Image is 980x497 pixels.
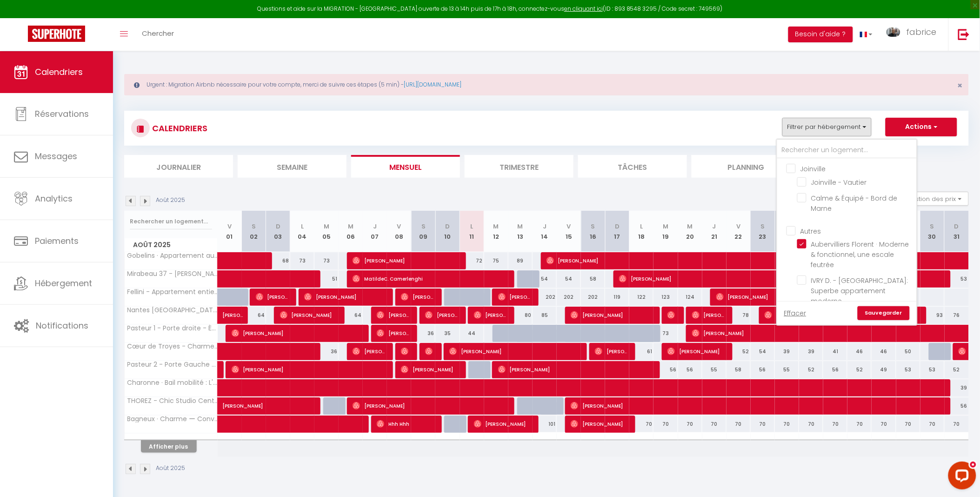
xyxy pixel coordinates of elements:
[653,361,678,378] div: 56
[629,416,653,433] div: 70
[28,26,85,42] img: Super Booking
[474,306,506,324] span: [PERSON_NAME]
[595,343,627,360] span: [PERSON_NAME]
[629,289,653,306] div: 122
[290,252,314,269] div: 73
[324,222,329,231] abbr: M
[508,307,533,324] div: 80
[775,361,799,378] div: 55
[518,222,523,231] abbr: M
[775,416,799,433] div: 70
[397,222,401,231] abbr: V
[126,416,219,423] span: Bagneux · Charme ー Convivialité ー Douceur
[663,222,669,231] abbr: M
[847,361,872,378] div: 52
[141,440,197,453] button: Afficher plus
[543,222,547,231] abbr: J
[954,222,959,231] abbr: D
[314,252,339,269] div: 73
[222,392,308,410] span: [PERSON_NAME]
[227,222,232,231] abbr: V
[667,343,724,360] span: [PERSON_NAME]
[799,361,823,378] div: 52
[591,222,595,231] abbr: S
[387,211,411,252] th: 08
[35,277,92,289] span: Hébergement
[232,324,360,342] span: [PERSON_NAME]
[351,155,460,178] li: Mensuel
[435,325,460,342] div: 35
[896,416,920,433] div: 70
[126,270,219,277] span: Mirabeau 37 - [PERSON_NAME] et Fonctionnel
[314,270,339,288] div: 51
[945,397,969,415] div: 56
[266,252,290,269] div: 68
[401,343,409,360] span: [PERSON_NAME]
[958,81,963,90] button: Close
[218,211,242,252] th: 01
[222,302,244,319] span: [PERSON_NAME]
[945,416,969,433] div: 70
[751,416,775,433] div: 70
[581,211,605,252] th: 16
[629,343,653,360] div: 61
[578,155,687,178] li: Tâches
[218,397,242,415] a: [PERSON_NAME]
[858,306,910,320] a: Sauvegarder
[872,361,896,378] div: 49
[404,81,461,88] a: [URL][DOMAIN_NAME]
[678,211,702,252] th: 20
[460,252,484,269] div: 72
[777,142,917,159] input: Rechercher un logement...
[150,118,207,139] h3: CALENDRIERS
[126,325,219,332] span: Pasteur 1 - Porte droite - Éden urbain: Calme & Chic
[692,155,800,178] li: Planning
[847,416,872,433] div: 70
[653,416,678,433] div: 70
[775,211,799,252] th: 24
[446,222,450,231] abbr: D
[751,343,775,360] div: 54
[581,270,605,288] div: 58
[156,196,185,205] p: Août 2025
[290,211,314,252] th: 04
[130,213,212,230] input: Rechercher un logement...
[765,306,845,324] span: [PERSON_NAME]
[401,361,457,378] span: [PERSON_NAME]
[799,416,823,433] div: 70
[823,416,847,433] div: 70
[678,361,702,378] div: 56
[373,222,377,231] abbr: J
[776,139,918,326] div: Filtrer par hébergement
[557,211,581,252] th: 15
[619,270,941,288] span: [PERSON_NAME]
[605,289,629,306] div: 119
[425,343,433,360] span: [PERSON_NAME]
[314,343,339,360] div: 36
[35,193,73,204] span: Analytics
[727,416,751,433] div: 70
[958,80,963,91] span: ×
[557,270,581,288] div: 54
[460,211,484,252] th: 11
[363,211,387,252] th: 07
[887,27,900,37] img: ...
[126,343,219,350] span: Cœur de Troyes - Charme et Authenticité
[232,361,385,378] span: [PERSON_NAME]
[435,211,460,252] th: 10
[124,155,233,178] li: Journalier
[823,361,847,378] div: 56
[945,307,969,324] div: 76
[900,192,969,206] button: Gestion des prix
[727,361,751,378] div: 58
[411,211,435,252] th: 09
[687,222,693,231] abbr: M
[872,416,896,433] div: 70
[945,211,969,252] th: 31
[156,464,185,473] p: Août 2025
[823,343,847,360] div: 41
[238,155,347,178] li: Semaine
[266,211,290,252] th: 03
